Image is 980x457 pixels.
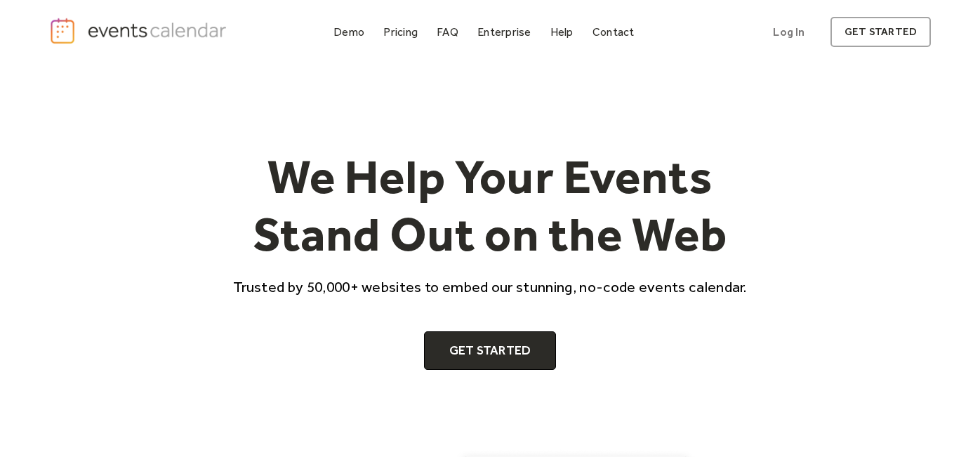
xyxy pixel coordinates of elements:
[477,28,531,36] div: Enterprise
[545,22,579,41] a: Help
[378,22,423,41] a: Pricing
[830,17,931,47] a: get started
[424,331,557,371] a: Get Started
[328,22,370,41] a: Demo
[759,17,819,47] a: Log In
[49,17,231,45] a: home
[220,277,760,297] p: Trusted by 50,000+ websites to embed our stunning, no-code events calendar.
[587,22,640,41] a: Contact
[592,28,635,36] div: Contact
[333,28,364,36] div: Demo
[431,22,464,41] a: FAQ
[220,148,760,263] h1: We Help Your Events Stand Out on the Web
[383,28,418,36] div: Pricing
[437,28,458,36] div: FAQ
[472,22,536,41] a: Enterprise
[550,28,574,36] div: Help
